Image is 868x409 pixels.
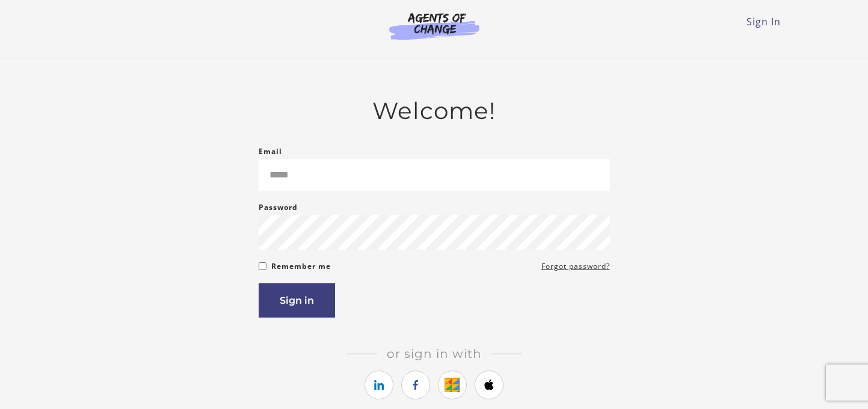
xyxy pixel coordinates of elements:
a: https://courses.thinkific.com/users/auth/facebook?ss%5Breferral%5D=&ss%5Buser_return_to%5D=&ss%5B... [401,371,430,399]
button: Sign in [259,283,335,318]
a: Forgot password? [541,259,610,274]
img: Agents of Change Logo [377,12,492,40]
h2: Welcome! [259,97,610,125]
span: Or sign in with [377,346,491,361]
a: Sign In [746,15,781,28]
label: Password [259,200,298,215]
label: Remember me [271,259,331,274]
a: https://courses.thinkific.com/users/auth/linkedin?ss%5Breferral%5D=&ss%5Buser_return_to%5D=&ss%5B... [365,371,393,399]
a: https://courses.thinkific.com/users/auth/apple?ss%5Breferral%5D=&ss%5Buser_return_to%5D=&ss%5Bvis... [475,371,503,399]
label: Email [259,144,282,159]
a: https://courses.thinkific.com/users/auth/google?ss%5Breferral%5D=&ss%5Buser_return_to%5D=&ss%5Bvi... [438,371,467,399]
